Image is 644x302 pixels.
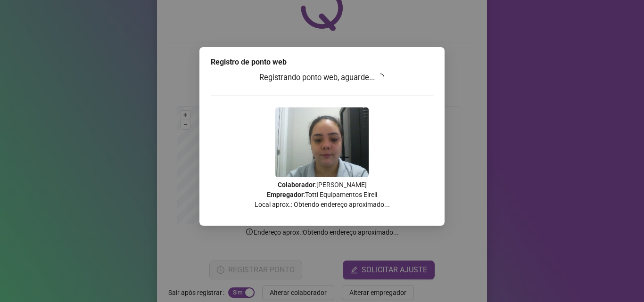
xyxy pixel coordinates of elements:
div: Registro de ponto web [211,57,433,68]
span: loading [377,73,384,81]
strong: Colaborador [278,181,315,188]
p: : [PERSON_NAME] : Totti Equipamentos Eireli Local aprox.: Obtendo endereço aproximado... [211,180,433,210]
img: Z [275,107,369,177]
h3: Registrando ponto web, aguarde... [211,72,433,84]
strong: Empregador [267,191,304,198]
